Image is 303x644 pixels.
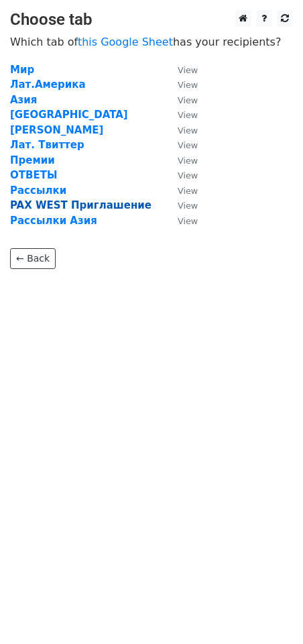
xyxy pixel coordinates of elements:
a: View [164,94,198,106]
small: View [178,95,198,105]
small: View [178,140,198,150]
a: Азия [10,94,37,106]
iframe: Chat Widget [236,580,303,644]
a: Лат.Америка [10,78,86,91]
a: this Google Sheet [78,36,173,48]
small: View [178,80,198,90]
a: View [164,78,198,91]
a: View [164,154,198,166]
a: View [164,124,198,136]
a: View [164,184,198,197]
small: View [178,65,198,75]
a: [PERSON_NAME] [10,124,103,136]
small: View [178,125,198,136]
small: View [178,156,198,166]
a: Рассылки [10,184,66,197]
small: View [178,186,198,196]
a: ОТВЕТЫ [10,169,57,181]
a: View [164,109,198,121]
a: View [164,139,198,151]
a: View [164,169,198,181]
a: View [164,64,198,76]
p: Which tab of has your recipients? [10,35,293,49]
small: View [178,110,198,120]
a: View [164,215,198,227]
small: View [178,170,198,180]
a: Лат. Твиттер [10,139,84,151]
a: Мир [10,64,34,76]
small: View [178,201,198,211]
a: [GEOGRAPHIC_DATA] [10,109,128,121]
a: Премии [10,154,55,166]
a: PAX WEST Приглашение [10,199,151,211]
a: Рассылки Азия [10,215,97,227]
small: View [178,216,198,226]
h3: Choose tab [10,10,293,30]
a: View [164,199,198,211]
a: ← Back [10,248,56,269]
